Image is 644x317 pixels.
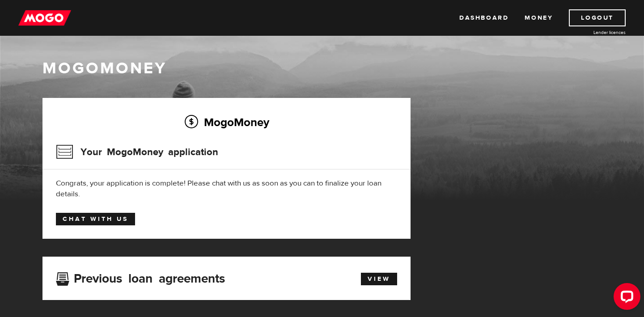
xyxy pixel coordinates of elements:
h3: Previous loan agreements [56,271,225,283]
h2: MogoMoney [56,113,397,131]
a: Money [525,9,553,26]
a: View [361,273,397,285]
h1: MogoMoney [42,59,602,78]
iframe: LiveChat chat widget [606,279,644,317]
img: mogo_logo-11ee424be714fa7cbb0f0f49df9e16ec.png [18,9,71,26]
a: Dashboard [459,9,508,26]
div: Congrats, your application is complete! Please chat with us as soon as you can to finalize your l... [56,178,397,199]
h3: Your MogoMoney application [56,140,218,164]
a: Lender licences [559,29,626,36]
a: Chat with us [56,213,135,225]
a: Logout [569,9,626,26]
